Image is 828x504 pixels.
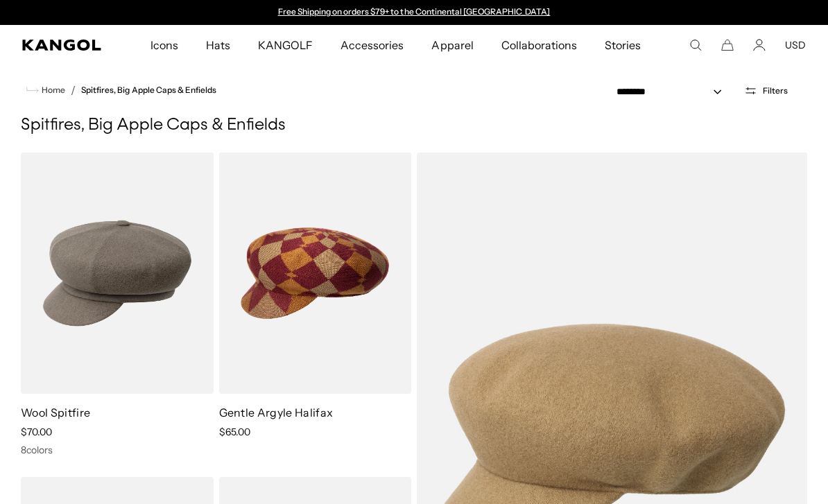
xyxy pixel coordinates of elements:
a: Home [26,84,65,96]
span: Accessories [340,25,404,65]
a: Collaborations [488,25,591,65]
a: Stories [591,25,655,65]
summary: Search here [689,39,702,51]
span: KANGOLF [258,25,313,65]
button: USD [785,39,806,51]
a: KANGOLF [244,25,327,65]
span: Icons [150,25,178,65]
h1: Spitfires, Big Apple Caps & Enfields [21,115,807,136]
div: 8 colors [21,444,214,456]
a: Account [753,39,766,51]
span: Apparel [431,25,473,65]
select: Sort by: Featured [611,85,736,99]
a: Hats [192,25,244,65]
a: Wool Spitfire [21,406,90,419]
button: Cart [721,39,734,51]
a: Free Shipping on orders $79+ to the Continental [GEOGRAPHIC_DATA] [278,6,551,17]
span: Home [39,85,65,95]
img: Gentle Argyle Halifax [219,153,412,394]
img: Wool Spitfire [21,153,214,394]
span: Hats [206,25,230,65]
span: Collaborations [501,25,577,65]
a: Accessories [327,25,417,65]
button: Open filters [736,85,796,97]
span: Filters [763,86,788,96]
span: Stories [605,25,641,65]
div: 1 of 2 [271,7,557,18]
a: Gentle Argyle Halifax [219,406,334,419]
a: Spitfires, Big Apple Caps & Enfields [81,85,216,95]
a: Apparel [417,25,487,65]
div: Announcement [271,7,557,18]
slideshow-component: Announcement bar [271,7,557,18]
li: / [65,82,76,98]
span: $65.00 [219,426,250,438]
a: Icons [137,25,192,65]
a: Kangol [22,40,102,51]
span: $70.00 [21,426,52,438]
